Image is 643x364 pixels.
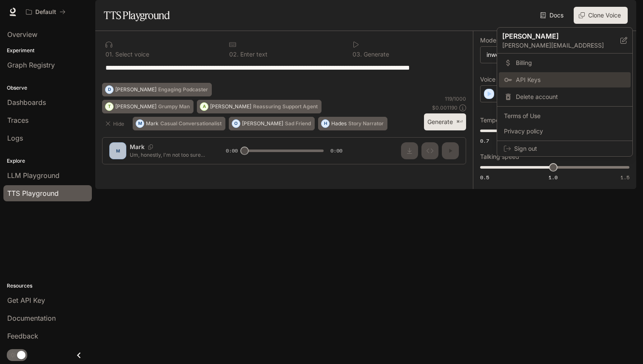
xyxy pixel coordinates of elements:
span: Sign out [514,144,626,153]
a: Billing [499,55,631,71]
span: Privacy policy [504,127,626,135]
span: Delete account [516,93,626,101]
div: Delete account [499,89,631,104]
a: Privacy policy [499,124,631,139]
div: Sign out [497,141,632,156]
a: Terms of Use [499,108,631,124]
span: API Keys [516,76,626,84]
a: API Keys [499,72,631,87]
div: [PERSON_NAME][PERSON_NAME][EMAIL_ADDRESS] [497,28,632,54]
p: [PERSON_NAME] [502,31,607,41]
span: Billing [516,59,626,67]
p: [PERSON_NAME][EMAIL_ADDRESS] [502,41,620,50]
span: Terms of Use [504,112,626,120]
